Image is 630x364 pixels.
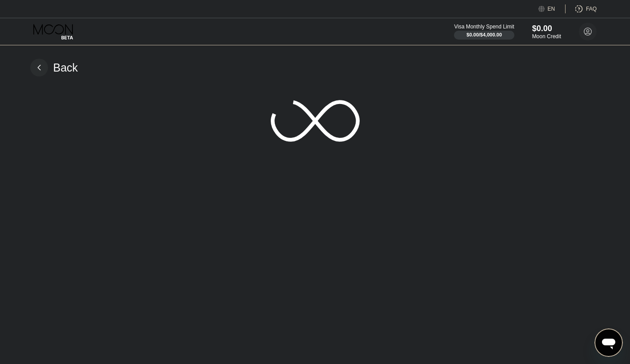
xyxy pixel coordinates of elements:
div: Back [30,59,78,76]
div: Visa Monthly Spend Limit [454,24,514,30]
div: EN [548,6,555,12]
div: FAQ [586,6,597,12]
div: Back [53,61,78,74]
div: $0.00Moon Credit [532,24,561,40]
div: FAQ [566,4,597,13]
iframe: Button to launch messaging window [594,328,623,357]
div: EN [538,4,566,13]
div: Visa Monthly Spend Limit$0.00/$4,000.00 [454,24,514,40]
div: Moon Credit [532,33,561,40]
div: $0.00 / $4,000.00 [466,32,502,37]
div: $0.00 [532,24,561,33]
